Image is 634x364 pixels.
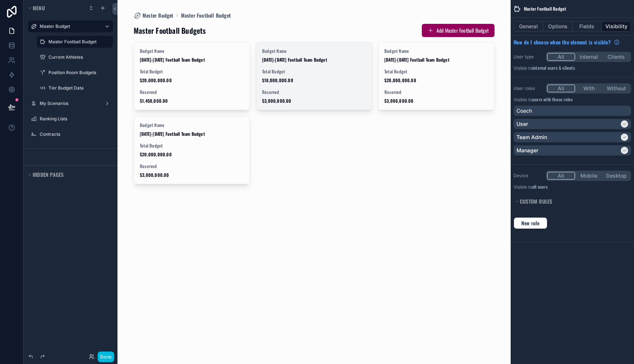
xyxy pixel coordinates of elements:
[602,53,630,61] button: Clients
[520,197,552,205] span: Custom rules
[602,84,630,92] button: Without
[26,170,110,180] button: Hidden pages
[547,84,575,92] button: All
[134,42,250,110] a: Budget Name[DATE]-[DATE] Football Team BudgetTotal Budget$20,000,000.00Reserved$1,450,000.00
[181,12,231,19] a: Master Football Budget
[514,39,620,46] a: How do I choose when the element is visible?
[142,12,174,19] span: Master Budget
[514,184,631,190] p: Visible to
[517,134,547,141] p: Team Admin
[26,3,84,13] button: Menu
[40,131,109,137] label: Contracts
[575,53,603,61] button: Internal
[40,116,109,122] label: Ranking Lists
[33,4,45,12] span: Menu
[514,173,543,179] label: Device
[514,21,543,32] button: General
[40,23,98,29] label: Master Budget
[140,172,244,178] span: $3,000,000.00
[514,196,627,207] button: Custom rules
[33,171,64,178] span: Hidden pages
[40,101,98,106] label: My Scenarios
[514,97,631,103] p: Visible to
[48,70,109,76] label: Position Room Budgets
[140,163,244,169] span: Reserved
[514,65,631,71] p: Visible to
[262,77,366,83] span: $18,000,000.00
[384,48,488,54] span: Budget Name
[384,69,488,74] span: Total Budget
[134,116,250,184] a: Budget Name[DATE]-[DATE] Football Team BudgetTotal Budget$20,000,000.00Reserved$3,000,000.00
[262,48,366,54] span: Budget Name
[532,183,548,190] span: all users
[422,24,494,37] button: Add Master Football Budget
[517,147,538,154] p: Manager
[256,42,372,110] a: Budget Name[DATE]-[DATE] Football Team BudgetTotal Budget$18,000,000.00Reserved$3,000,000.00
[98,352,114,362] button: Done
[575,84,603,92] button: With
[547,172,575,180] button: All
[532,96,573,102] span: Users with these roles
[517,120,528,128] p: User
[262,98,366,104] span: $3,000,000.00
[48,54,109,60] label: Current Athletes
[514,217,547,229] button: New rule
[378,42,494,110] a: Budget Name[DATE]-[DATE] Football Team BudgetTotal Budget$20,000,000.00Reserved$3,000,000.00
[140,143,244,149] span: Total Budget
[140,69,244,74] span: Total Budget
[384,77,488,83] span: $20,000,000.00
[140,89,244,95] span: Reserved
[532,65,575,71] span: Internal users & clients
[524,6,566,12] span: Master Football Budget
[514,39,611,46] span: How do I choose when the element is visible?
[48,39,109,45] label: Master Football Budget
[140,57,244,63] span: [DATE]-[DATE] Football Team Budget
[140,77,244,83] span: $20,000,000.00
[543,21,573,32] button: Options
[602,172,630,180] button: Desktop
[384,98,488,104] span: $3,000,000.00
[262,89,366,95] span: Reserved
[262,69,366,74] span: Total Budget
[140,131,244,137] span: [DATE]-[DATE] Football Team Budget
[514,85,543,91] label: User roles
[573,21,602,32] button: Fields
[602,21,631,32] button: Visibility
[134,12,174,19] a: Master Budget
[514,54,543,60] label: User type
[140,122,244,128] span: Budget Name
[140,152,244,157] span: $20,000,000.00
[518,220,543,226] span: New rule
[140,48,244,54] span: Budget Name
[140,98,244,104] span: $1,450,000.00
[517,107,532,114] p: Coach
[384,89,488,95] span: Reserved
[384,57,488,63] span: [DATE]-[DATE] Football Team Budget
[547,53,575,61] button: All
[262,57,366,63] span: [DATE]-[DATE] Football Team Budget
[134,25,206,36] h1: Master Football Budgets
[575,172,603,180] button: Mobile
[48,85,109,91] label: Tier Budget Data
